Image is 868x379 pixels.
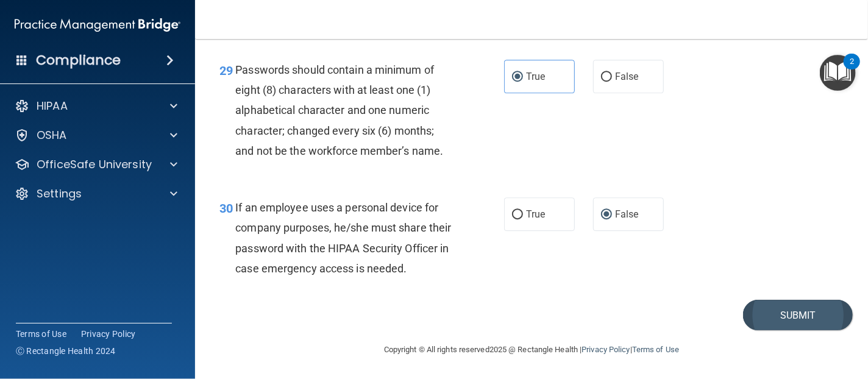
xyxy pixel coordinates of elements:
p: OSHA [37,128,67,143]
span: 29 [219,63,233,78]
button: Open Resource Center, 2 new notifications [820,55,856,91]
a: Privacy Policy [81,328,136,340]
p: OfficeSafe University [37,157,152,172]
span: True [526,71,545,82]
span: False [615,71,639,82]
h4: Compliance [36,52,121,69]
span: Passwords should contain a minimum of eight (8) characters with at least one (1) alphabetical cha... [235,63,443,157]
p: Settings [37,186,82,201]
input: True [512,210,523,219]
span: If an employee uses a personal device for company purposes, he/she must share their password with... [235,201,451,275]
a: Privacy Policy [582,345,630,354]
a: HIPAA [15,99,177,113]
span: 30 [219,201,233,216]
a: OSHA [15,128,177,143]
span: False [615,208,639,220]
a: Terms of Use [16,328,66,340]
a: Settings [15,186,177,201]
button: Submit [743,300,853,331]
input: False [601,210,612,219]
a: Terms of Use [632,345,679,354]
input: True [512,73,523,82]
iframe: Drift Widget Chat Controller [807,295,853,341]
input: False [601,73,612,82]
img: PMB logo [15,13,180,37]
div: Copyright © All rights reserved 2025 @ Rectangle Health | | [309,330,754,369]
p: HIPAA [37,99,68,113]
a: OfficeSafe University [15,157,177,172]
span: True [526,208,545,220]
span: Ⓒ Rectangle Health 2024 [16,345,116,357]
div: 2 [850,62,854,77]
